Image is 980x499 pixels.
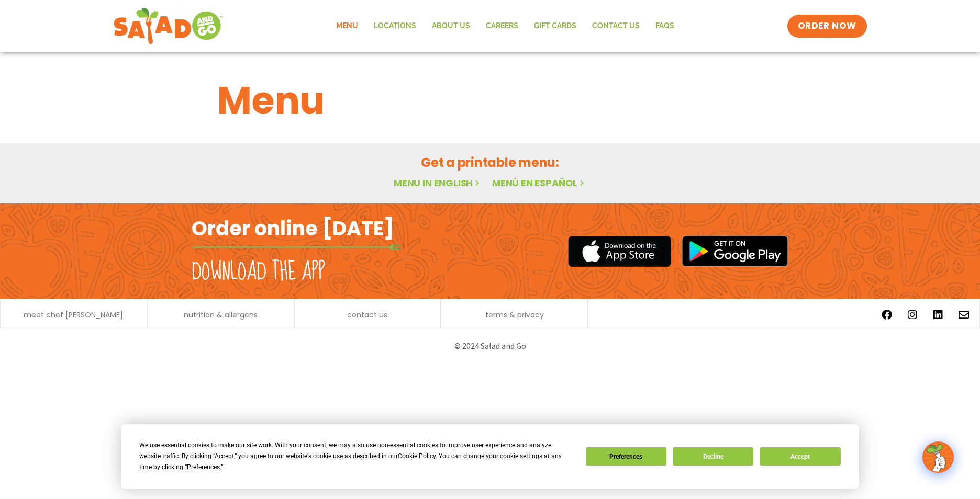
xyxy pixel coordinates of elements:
a: Locations [366,14,424,38]
nav: Menu [328,14,682,38]
a: contact us [347,311,387,319]
a: GIFT CARDS [526,14,584,38]
a: About Us [424,14,478,38]
a: terms & privacy [485,311,544,319]
div: Cookie Consent Prompt [121,424,859,489]
a: Menú en español [492,176,586,189]
img: wpChatIcon [923,443,953,472]
h2: Order online [DATE] [192,216,394,241]
img: fork [192,244,401,250]
a: Careers [478,14,526,38]
button: Accept [760,447,840,466]
div: We use essential cookies to make our site work. With your consent, we may also use non-essential ... [139,440,573,473]
img: google_play [682,235,788,267]
button: Decline [673,447,753,466]
a: Menu in English [394,176,482,189]
a: nutrition & allergens [184,311,258,319]
a: ORDER NOW [787,15,867,38]
a: Menu [328,14,366,38]
span: Preferences [187,463,220,471]
h2: Download the app [192,257,325,287]
button: Preferences [586,447,666,466]
img: appstore [568,234,671,268]
h1: Menu [217,72,763,129]
a: meet chef [PERSON_NAME] [24,311,123,319]
p: © 2024 Salad and Go [197,339,783,353]
img: new-SAG-logo-768×292 [113,5,224,47]
a: Contact Us [584,14,648,38]
span: Cookie Policy [398,452,436,460]
h2: Get a printable menu: [217,153,763,172]
a: FAQs [648,14,682,38]
span: ORDER NOW [798,20,856,32]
